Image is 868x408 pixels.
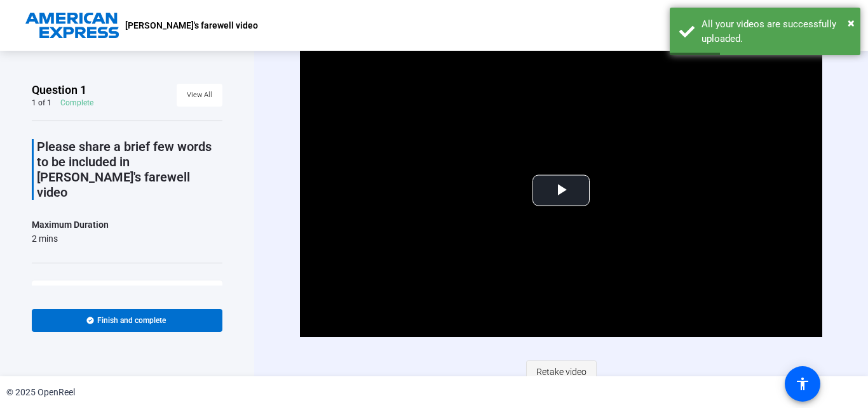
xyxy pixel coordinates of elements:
[6,386,75,399] div: © 2025 OpenReel
[37,139,222,200] p: Please share a brief few words to be included in [PERSON_NAME]'s farewell video
[32,82,86,98] span: Question 1
[60,98,93,108] div: Complete
[532,174,590,206] button: Play Video
[177,84,222,107] button: View All
[32,232,109,245] div: 2 mins
[32,309,222,332] button: Finish and complete
[125,18,258,33] p: [PERSON_NAME]'s farewell video
[702,17,851,46] div: All your videos are successfully uploaded.
[32,217,109,232] div: Maximum Duration
[848,15,855,30] span: ×
[25,13,119,38] img: OpenReel logo
[97,315,166,326] span: Finish and complete
[32,98,51,108] div: 1 of 1
[187,86,212,105] span: View All
[848,13,855,32] button: Close
[526,360,597,383] button: Retake video
[536,360,587,384] span: Retake video
[300,44,822,337] div: Video Player
[795,376,810,392] mat-icon: accessibility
